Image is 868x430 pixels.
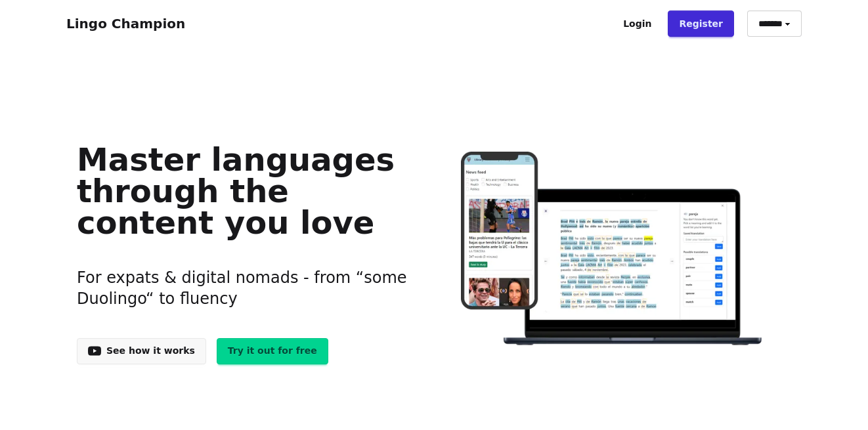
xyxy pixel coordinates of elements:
[612,11,662,37] a: Login
[77,144,414,238] h1: Master languages through the content you love
[668,11,734,37] a: Register
[66,16,185,32] a: Lingo Champion
[77,251,414,325] h3: For expats & digital nomads - from “some Duolingo“ to fluency
[217,338,328,364] a: Try it out for free
[435,152,791,348] img: Learn languages online
[77,338,206,364] a: See how it works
